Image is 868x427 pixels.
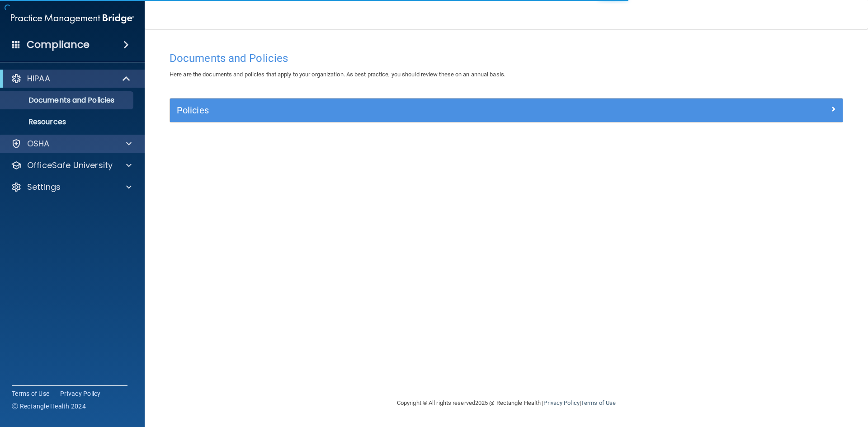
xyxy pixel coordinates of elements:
[6,117,129,127] p: Resources
[581,399,616,406] a: Terms of Use
[11,138,132,149] a: OSHA
[12,389,49,398] a: Terms of Use
[27,73,50,84] p: HIPAA
[27,160,113,171] p: OfficeSafe University
[11,73,131,84] a: HIPAA
[27,138,50,149] p: OSHA
[11,182,132,192] a: Settings
[27,182,61,192] p: Settings
[11,9,134,28] img: PMB logo
[6,96,129,105] p: Documents and Policies
[60,389,101,398] a: Privacy Policy
[170,71,505,78] span: Here are the documents and policies that apply to your organization. As best practice, you should...
[543,399,579,406] a: Privacy Policy
[27,38,90,51] h4: Compliance
[341,389,671,418] div: Copyright © All rights reserved 2025 @ Rectangle Health | |
[12,402,86,411] span: Ⓒ Rectangle Health 2024
[177,103,836,117] a: Policies
[177,105,668,115] h5: Policies
[11,160,132,171] a: OfficeSafe University
[170,52,843,64] h4: Documents and Policies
